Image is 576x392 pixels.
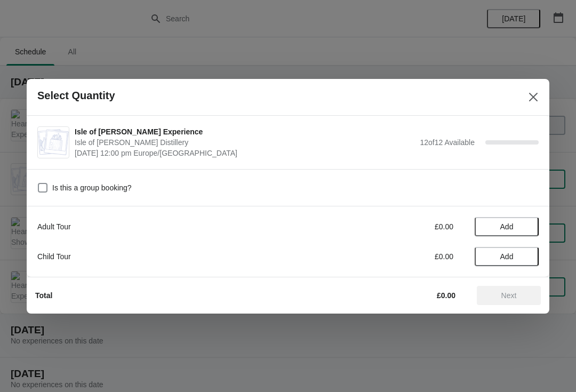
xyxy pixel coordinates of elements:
[420,138,475,147] span: 12 of 12 Available
[37,221,333,232] div: Adult Tour
[75,126,414,137] span: Isle of [PERSON_NAME] Experience
[38,129,69,155] img: Isle of Harris Gin Experience | Isle of Harris Distillery | September 5 | 12:00 pm Europe/London
[475,247,539,266] button: Add
[355,221,453,232] div: £0.00
[355,251,453,262] div: £0.00
[35,291,52,300] strong: Total
[524,87,543,107] button: Close
[37,251,333,262] div: Child Tour
[37,90,115,102] h2: Select Quantity
[437,291,455,300] strong: £0.00
[500,252,514,261] span: Add
[52,182,132,193] span: Is this a group booking?
[75,137,414,148] span: Isle of [PERSON_NAME] Distillery
[475,217,539,236] button: Add
[500,222,514,231] span: Add
[75,148,414,158] span: [DATE] 12:00 pm Europe/[GEOGRAPHIC_DATA]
